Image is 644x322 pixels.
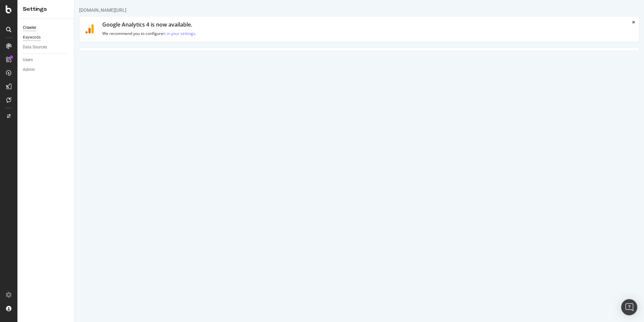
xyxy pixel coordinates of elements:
[23,24,69,31] a: Crawler
[23,44,47,51] div: Data Sources
[23,24,36,31] div: Crawler
[23,66,69,73] a: Admin
[8,48,30,66] a: Main
[621,299,637,315] div: Open Intercom Messenger
[23,34,41,41] div: Keywords
[5,7,52,13] div: [DOMAIN_NAME][URL]
[32,48,83,66] a: Advanced Settings
[85,48,136,66] a: Domain Validation
[23,34,69,41] a: Keywords
[179,48,214,66] a: Scheduling
[89,31,121,36] a: it in your settings
[28,31,549,36] p: We recommend you to configure .
[138,48,177,66] a: HTML Extract
[23,66,35,73] div: Admin
[28,22,549,28] h1: Google Analytics 4 is now available.
[23,56,33,64] div: Users
[23,56,69,64] a: Users
[23,44,69,51] a: Data Sources
[23,5,69,13] div: Settings
[10,24,20,34] img: ga4.9118ffdc1441.svg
